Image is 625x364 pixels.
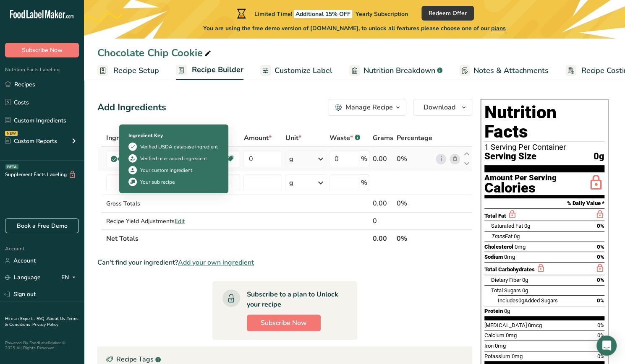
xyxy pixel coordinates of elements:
[113,65,159,76] span: Recipe Setup
[594,151,604,162] span: 0g
[424,102,455,112] span: Download
[5,218,79,233] a: Book a Free Demo
[289,154,293,164] div: g
[484,151,536,162] span: Serving Size
[345,102,393,112] div: Manage Recipe
[421,6,474,21] button: Redeem Offer
[397,133,432,143] span: Percentage
[504,254,515,260] span: 0mg
[596,335,617,356] div: Open Intercom Messenger
[192,64,243,75] span: Recipe Builder
[524,223,530,229] span: 0g
[484,332,505,338] span: Calcium
[97,257,472,268] div: Can't find your ingredient?
[175,217,185,225] span: Edit
[289,178,293,188] div: g
[32,322,58,328] a: Privacy Policy
[484,174,557,182] div: Amount Per Serving
[5,43,79,57] button: Subscribe Now
[373,133,393,143] span: Grams
[140,155,207,162] div: Verified user added ingredient
[5,270,41,285] a: Language
[247,289,340,309] div: Subscribe to a plan to Unlock your recipe
[260,61,332,80] a: Customize Label
[5,316,78,328] a: Terms & Conditions .
[484,143,604,151] div: 1 Serving Per Container
[597,322,604,328] span: 0%
[5,341,79,351] div: Powered By FoodLabelMaker © 2025 All Rights Reserved
[106,133,141,143] span: Ingredient
[397,198,432,208] div: 0%
[597,353,604,359] span: 0%
[349,61,442,80] a: Nutrition Breakdown
[484,343,494,349] span: Iron
[140,166,192,174] div: Your custom ingredient
[522,277,528,283] span: 0g
[597,332,604,338] span: 0%
[261,318,307,328] span: Subscribe Now
[106,174,240,191] input: Add Ingredient
[373,198,393,208] div: 0.00
[515,244,526,250] span: 0mg
[328,99,406,116] button: Manage Recipe
[484,213,506,219] span: Total Fat
[5,137,57,146] div: Custom Reports
[491,233,505,239] i: Trans
[106,199,240,208] div: Gross Totals
[373,154,393,164] div: 0.00
[61,273,79,283] div: EN
[491,24,506,32] span: plans
[429,9,467,18] span: Redeem Offer
[5,316,35,322] a: Hire an Expert .
[436,154,446,164] a: i
[243,133,271,143] span: Amount
[285,133,301,143] span: Unit
[294,10,352,18] span: Additional 15% OFF
[106,217,240,226] div: Recipe Yield Adjustments
[504,308,510,314] span: 0g
[473,65,549,76] span: Notes & Attachments
[484,308,503,314] span: Protein
[275,65,332,76] span: Customize Label
[528,322,542,328] span: 0mcg
[491,287,521,294] span: Total Sugars
[597,223,604,229] span: 0%
[363,65,435,76] span: Nutrition Breakdown
[128,132,219,139] div: Ingredient Key
[97,45,213,60] div: Chocolate Chip Cookie
[140,178,175,186] div: Your sub recipe
[371,229,395,247] th: 0.00
[329,133,360,143] div: Waste
[397,154,432,164] div: 0%
[128,178,137,186] img: Sub Recipe
[5,131,18,136] div: NEW
[97,61,159,80] a: Recipe Setup
[498,297,558,304] span: Includes Added Sugars
[518,297,524,304] span: 0g
[484,103,604,141] h1: Nutrition Facts
[597,244,604,250] span: 0%
[491,233,513,239] span: Fat
[597,254,604,260] span: 0%
[22,46,63,55] span: Subscribe Now
[105,229,371,247] th: Net Totals
[597,277,604,283] span: 0%
[484,266,535,273] span: Total Carbohydrates
[491,223,523,229] span: Saturated Fat
[413,99,472,116] button: Download
[484,198,604,208] section: % Daily Value *
[506,332,517,338] span: 0mg
[484,254,503,260] span: Sodium
[37,316,47,322] a: FAQ .
[203,24,506,33] span: You are using the free demo version of [DOMAIN_NAME], to unlock all features please choose one of...
[484,182,557,194] div: Calories
[373,216,393,226] div: 0
[5,164,18,169] div: BETA
[178,257,254,268] span: Add your own ingredient
[522,287,528,294] span: 0g
[235,8,408,18] div: Limited Time!
[47,316,67,322] a: About Us .
[491,277,521,283] span: Dietary Fiber
[484,353,510,359] span: Potassium
[514,233,520,239] span: 0g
